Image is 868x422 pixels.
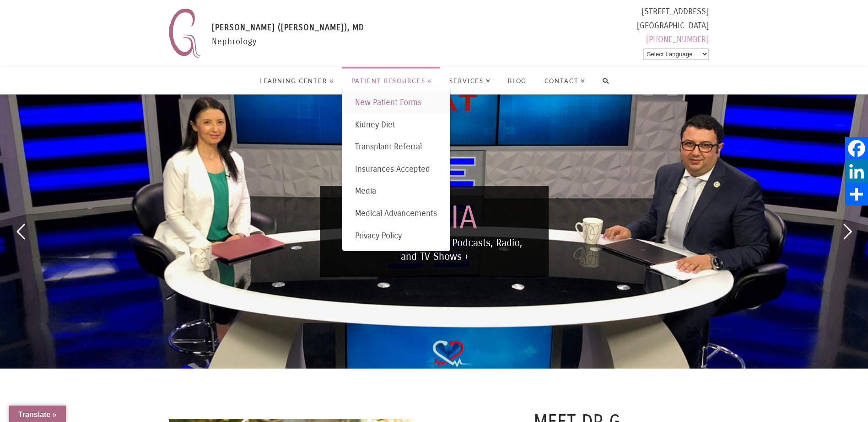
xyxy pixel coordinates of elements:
a: Contact [535,67,594,94]
a: [PHONE_NUMBER] [646,34,709,44]
a: Learning Center [250,67,342,94]
img: Nephrology [164,5,205,62]
a: Media [342,180,451,202]
span: Privacy Policy [355,231,402,241]
a: Insurances Accepted [342,158,451,180]
a: Medical Advancements [342,202,451,225]
span: Media [355,186,376,196]
a: LinkedIn [845,160,868,183]
span: Patient Resources [351,78,432,84]
a: Transplant Referral [342,136,451,158]
div: Nephrology [212,21,364,62]
span: Learning Center [259,78,334,84]
a: Privacy Policy [342,225,451,247]
span: Services [449,78,491,84]
span: Medical Advancements [355,208,437,218]
a: Blog [499,67,535,94]
a: Services [440,67,499,94]
span: [PERSON_NAME] ([PERSON_NAME]), MD [212,22,364,32]
a: Patient Resources [342,67,441,94]
div: Powered by [637,47,709,62]
span: Contact [545,78,586,84]
div: [STREET_ADDRESS] [GEOGRAPHIC_DATA] [637,5,709,50]
span: Blog [508,78,527,84]
a: Kidney Diet [342,114,451,136]
span: New Patient Forms [355,97,421,107]
span: Insurances Accepted [355,164,430,174]
a: Facebook [845,137,868,160]
span: Translate » [18,411,57,418]
select: Language Translate Widget [643,48,709,60]
span: Transplant Referral [355,142,422,152]
a: New Patient Forms [342,91,451,114]
span: Kidney Diet [355,120,395,130]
